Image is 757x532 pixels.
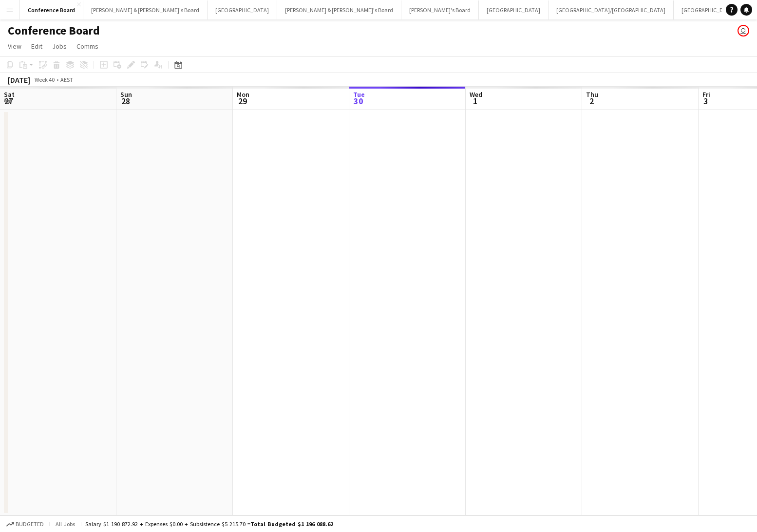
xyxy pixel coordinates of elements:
a: View [4,40,25,53]
span: Mon [237,90,249,99]
button: Conference Board [20,0,83,19]
div: Salary $1 190 872.92 + Expenses $0.00 + Subsistence $5 215.70 = [85,520,333,528]
button: [GEOGRAPHIC_DATA] [674,0,743,19]
span: Jobs [52,42,67,51]
button: [GEOGRAPHIC_DATA] [479,0,549,19]
span: Wed [470,90,482,99]
span: 2 [585,95,598,107]
span: Week 40 [32,76,57,83]
span: Sat [4,90,15,99]
span: Tue [353,90,365,99]
button: [PERSON_NAME] & [PERSON_NAME]'s Board [277,0,401,19]
span: 28 [119,95,132,107]
span: 1 [468,95,482,107]
span: 30 [352,95,365,107]
span: View [8,42,21,51]
span: 29 [235,95,249,107]
span: Budgeted [16,521,44,528]
button: Budgeted [5,519,45,530]
button: [GEOGRAPHIC_DATA] [208,0,277,19]
span: All jobs [54,520,77,528]
span: 27 [2,95,15,107]
a: Jobs [48,40,71,53]
app-user-avatar: Kristelle Bristow [738,25,749,37]
span: Edit [31,42,42,51]
span: Comms [76,42,98,51]
a: Comms [73,40,102,53]
div: [DATE] [8,75,30,85]
button: [PERSON_NAME] & [PERSON_NAME]'s Board [83,0,208,19]
span: Fri [702,90,710,99]
div: AEST [60,76,73,83]
span: Thu [586,90,598,99]
button: [GEOGRAPHIC_DATA]/[GEOGRAPHIC_DATA] [549,0,674,19]
span: Sun [120,90,132,99]
button: [PERSON_NAME]'s Board [401,0,479,19]
span: 3 [701,95,710,107]
h1: Conference Board [8,23,100,38]
a: Edit [27,40,46,53]
span: Total Budgeted $1 196 088.62 [250,520,333,528]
